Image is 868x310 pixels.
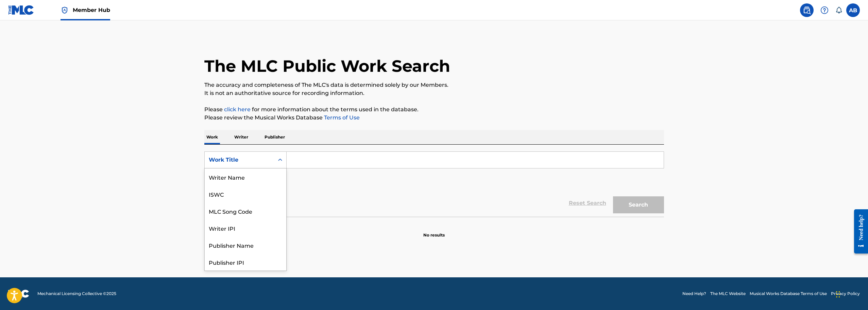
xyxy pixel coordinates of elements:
div: Publisher IPI [205,254,286,271]
div: Work Title [209,156,270,164]
img: MLC Logo [8,5,34,15]
div: Drag [836,284,840,305]
img: help [820,6,829,14]
div: Notifications [835,7,842,14]
a: Musical Works Database Terms of Use [750,291,827,297]
p: Writer [232,130,250,144]
span: Mechanical Licensing Collective © 2025 [37,291,116,297]
img: logo [8,290,29,298]
p: The accuracy and completeness of The MLC's data is determined solely by our Members. [204,81,664,89]
img: Top Rightsholder [61,6,69,14]
a: Terms of Use [323,114,360,121]
a: click here [224,106,251,113]
p: Publisher [262,130,287,144]
iframe: Chat Widget [834,277,868,310]
p: Please review the Musical Works Database [204,114,664,122]
a: The MLC Website [710,291,746,297]
div: Publisher Name [205,236,286,254]
form: Search Form [204,151,664,217]
p: No results [423,224,445,238]
h1: The MLC Public Work Search [204,56,450,76]
a: Privacy Policy [831,291,860,297]
div: Writer IPI [205,219,286,236]
img: search [803,6,811,14]
iframe: Resource Center [849,204,868,259]
p: Work [204,130,220,144]
div: Writer Name [205,168,286,185]
a: Public Search [800,3,814,17]
div: ISWC [205,185,286,202]
div: Help [818,3,831,17]
a: Need Help? [682,291,706,297]
div: MLC Song Code [205,202,286,219]
span: Member Hub [73,6,110,14]
p: Please for more information about the terms used in the database. [204,105,664,114]
p: It is not an authoritative source for recording information. [204,89,664,97]
div: User Menu [846,3,860,17]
